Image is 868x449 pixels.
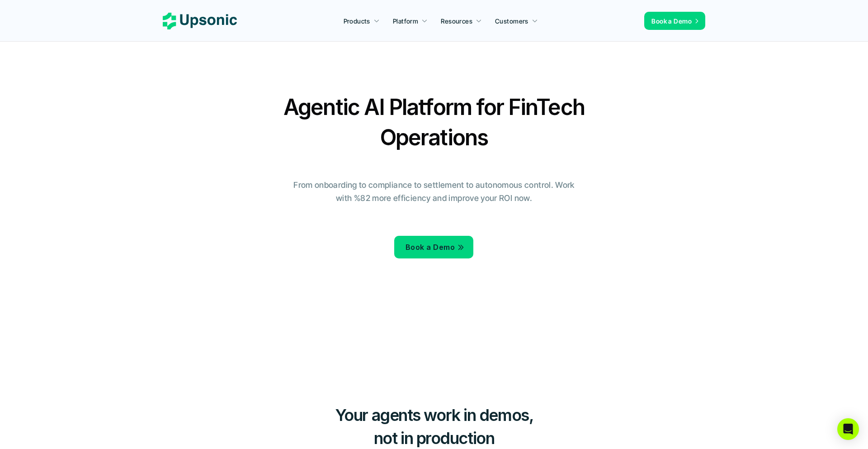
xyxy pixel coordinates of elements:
[644,12,705,30] a: Book a Demo
[338,13,385,29] a: Products
[276,92,592,153] h2: Agentic AI Platform for FinTech Operations
[837,418,859,440] div: Open Intercom Messenger
[374,428,495,448] span: not in production
[335,405,533,425] span: Your agents work in demos,
[393,16,418,26] p: Platform
[441,16,472,26] p: Resources
[651,17,692,25] span: Book a Demo
[287,179,581,205] p: From onboarding to compliance to settlement to autonomous control. Work with %82 more efficiency ...
[495,16,528,26] p: Customers
[394,236,473,258] a: Book a Demo
[344,16,370,26] p: Products
[406,243,455,252] span: Book a Demo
